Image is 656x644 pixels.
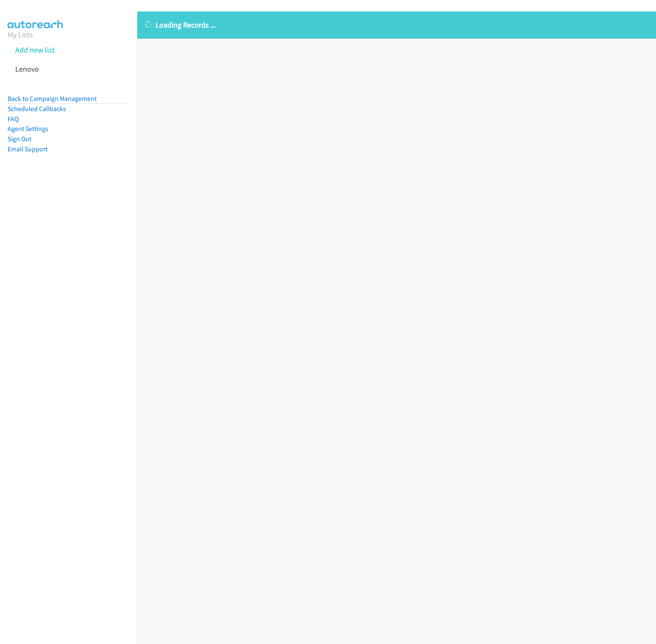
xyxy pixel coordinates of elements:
a: Email Support [8,145,47,153]
a: Sign Out [8,135,31,143]
a: My Lists [8,30,33,39]
a: FAQ [8,115,19,123]
a: Agent Settings [8,125,48,133]
a: Scheduled Callbacks [8,105,66,113]
a: Back to Campaign Management [8,95,97,103]
p: Loading Records ... [145,19,648,31]
a: Lenovo [15,64,39,74]
a: Add new list [15,45,55,55]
